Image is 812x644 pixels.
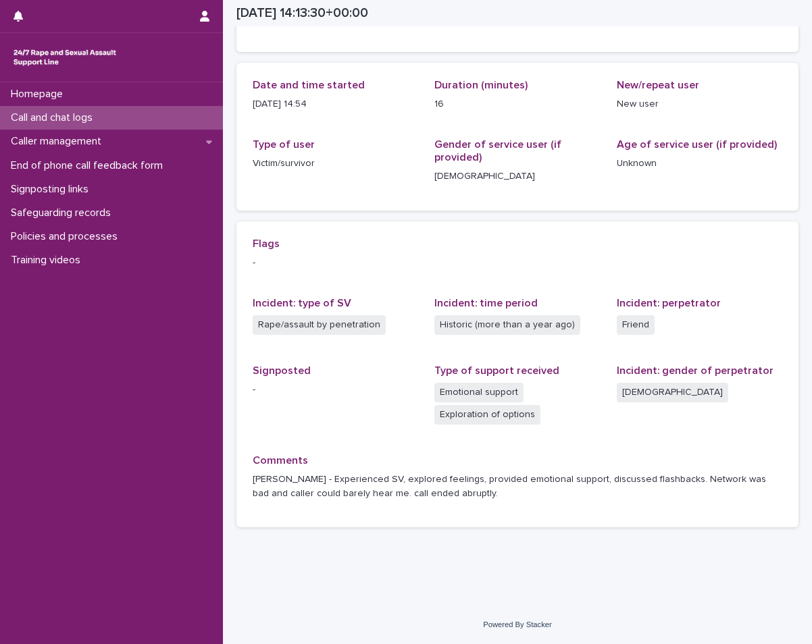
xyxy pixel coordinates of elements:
[5,230,128,243] p: Policies and processes
[434,80,528,90] span: Duration (minutes)
[253,97,418,111] p: [DATE] 14:54
[617,80,699,90] span: New/repeat user
[253,298,351,308] span: Incident: type of SV
[434,139,561,163] span: Gender of service user (if provided)
[11,44,119,71] img: rhQMoQhaT3yELyF149Cw
[253,238,280,249] span: Flags
[253,256,782,270] p: -
[253,365,311,376] span: Signposted
[434,405,540,425] span: Exploration of options
[617,383,728,402] span: [DEMOGRAPHIC_DATA]
[5,183,99,196] p: Signposting links
[617,298,721,308] span: Incident: perpetrator
[434,97,600,111] p: 16
[5,88,74,101] p: Homepage
[434,365,559,376] span: Type of support received
[253,157,418,171] p: Victim/survivor
[253,315,386,335] span: Rape/assault by penetration
[434,315,580,335] span: Historic (more than a year ago)
[253,473,782,501] p: [PERSON_NAME] - Experienced SV, explored feelings, provided emotional support, discussed flashbac...
[483,620,551,628] a: Powered By Stacker
[617,139,777,150] span: Age of service user (if provided)
[617,157,782,171] p: Unknown
[236,5,368,21] h2: [DATE] 14:13:30+00:00
[5,159,174,172] p: End of phone call feedback form
[434,383,524,402] span: Emotional support
[617,315,655,335] span: Friend
[5,111,103,124] p: Call and chat logs
[253,80,365,90] span: Date and time started
[253,383,418,397] p: -
[5,254,91,267] p: Training videos
[5,135,112,148] p: Caller management
[5,207,122,219] p: Safeguarding records
[434,169,600,184] p: [DEMOGRAPHIC_DATA]
[253,455,308,466] span: Comments
[617,97,782,111] p: New user
[253,139,315,150] span: Type of user
[617,365,773,376] span: Incident: gender of perpetrator
[434,298,538,308] span: Incident: time period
